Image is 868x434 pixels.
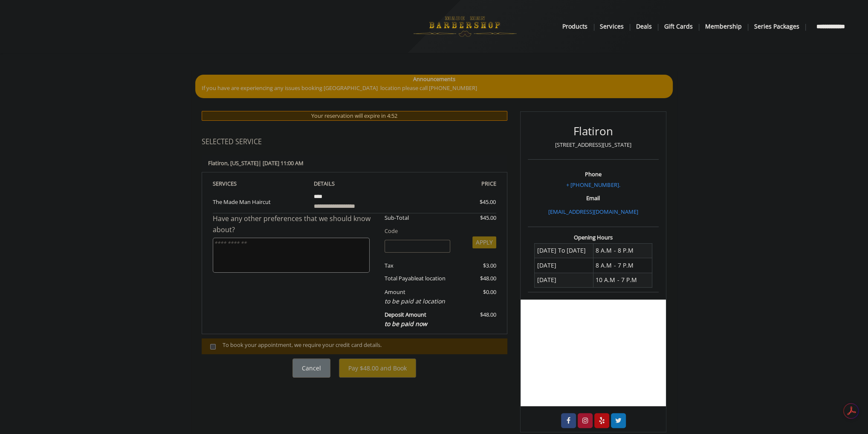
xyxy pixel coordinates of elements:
th: PRICE [402,179,496,189]
a: Productsproducts [556,20,594,32]
th: SERVICE [213,179,307,189]
span: , [US_STATE] [228,159,258,167]
div: Tax [378,261,457,270]
td: [DATE] [535,273,593,287]
button: Pay $48.00 and Book [339,358,416,378]
div: $0.00 [457,288,496,306]
b: Flatiron | [DATE] 11:00 AM [208,159,304,167]
b: Deals [636,22,651,31]
b: gift cards [664,22,692,31]
b: Membership [705,22,741,31]
div: Amount [378,288,457,306]
h3: SELECTED SERVICE [202,138,507,146]
td: 8 A.M - 7 P.M [593,258,652,273]
p: If you have are experiencing any issues booking [GEOGRAPHIC_DATA] location please call [PHONE_NUM... [202,84,666,93]
div: $45.00 [457,213,496,222]
h3: Email [530,195,657,201]
a: MembershipMembership [699,20,748,32]
h2: Flatiron [530,125,657,137]
div: to be paid at location [385,297,451,306]
b: Services [600,22,623,31]
a: Gift cardsgift cards [658,20,699,32]
a: [EMAIL_ADDRESS][DOMAIN_NAME] [548,208,638,216]
div: $48.00 [457,310,496,329]
span: at location [419,274,446,282]
p: [STREET_ADDRESS][US_STATE] [530,140,657,149]
b: products [562,22,587,31]
div: Have any other preferences that we should know about? [213,213,378,235]
td: [DATE] [535,258,593,273]
b: Series packages [754,22,799,31]
th: DETAILS [307,179,402,189]
span: to be paid now [385,320,427,328]
div: Total Payable [378,274,457,283]
div: To book your appointment, we require your credit card details. [223,341,499,352]
a: + [PHONE_NUMBER]. [566,181,620,189]
a: Series packagesSeries packages [748,20,805,32]
h3: Phone [530,171,657,177]
a: ServicesServices [594,20,630,32]
b: Deposit Amount [385,311,427,328]
img: Made Man Barbershop logo [406,3,524,50]
div: Code [378,227,496,236]
td: The Made Man Haircut [213,188,307,213]
div: $45.00 [449,198,496,207]
span: S [234,180,237,187]
td: 10 A.M - 7 P.M [593,273,652,287]
div: $3.00 [457,261,496,270]
div: Your reservation will expire in 4:52 [202,111,507,121]
button: APPLY [472,236,496,248]
b: Announcements [413,75,455,84]
button: Cancel [292,358,330,378]
td: 8 A.M - 8 P.M [593,243,652,258]
td: [DATE] To [DATE] [535,243,593,258]
h3: Opening Hours [528,234,659,240]
div: $48.00 [457,274,496,283]
a: DealsDeals [630,20,658,32]
div: Sub-Total [378,213,457,222]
